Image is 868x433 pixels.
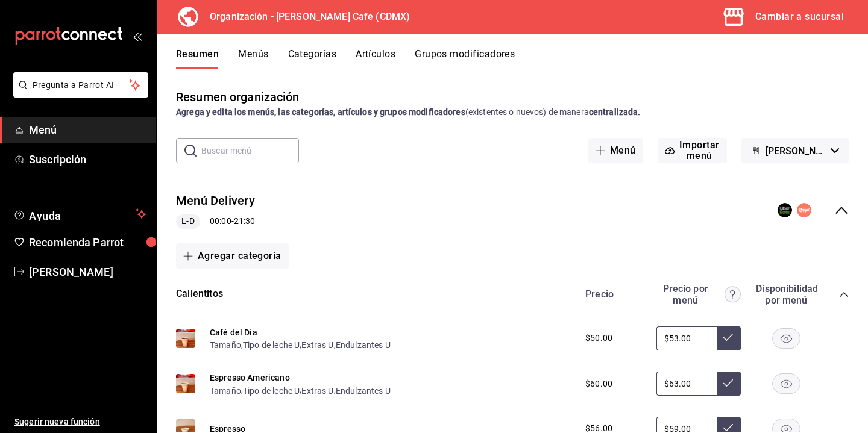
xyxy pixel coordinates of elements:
button: Tamaño [210,385,241,397]
button: Calientitos [176,287,223,301]
button: Tipo de leche U [243,385,300,397]
button: Extras U [301,385,333,397]
button: Menú [588,138,643,163]
button: Menú Delivery [176,192,255,210]
span: [PERSON_NAME] [29,264,146,280]
button: Tipo de leche U [243,339,300,351]
button: open_drawer_menu [133,31,142,41]
div: , , , [210,384,391,396]
span: L-D [177,215,199,228]
button: Espresso Americano [210,372,290,384]
h3: Organización - [PERSON_NAME] Cafe (CDMX) [200,10,410,24]
div: , , , [210,338,391,351]
div: Precio [573,288,650,300]
span: Suscripción [29,151,146,167]
a: Pregunta a Parrot AI [8,87,148,100]
span: Menú [29,122,146,138]
button: Endulzantes U [336,339,391,351]
input: Buscar menú [201,139,299,163]
span: Recomienda Parrot [29,234,146,251]
button: Café del Día [210,326,257,338]
button: collapse-category-row [839,290,849,299]
button: Endulzantes U [336,385,391,397]
button: Categorías [288,48,337,69]
div: Precio por menú [656,283,741,306]
button: [PERSON_NAME] Café - Borrador [741,138,849,163]
div: (existentes o nuevos) de manera [176,106,849,119]
button: Menús [238,48,268,69]
button: Agregar categoría [176,243,289,269]
span: Pregunta a Parrot AI [33,79,130,92]
button: Artículos [356,48,395,69]
div: Resumen organización [176,88,300,106]
strong: centralizada. [589,107,641,117]
input: Sin ajuste [656,372,717,396]
button: Grupos modificadores [415,48,515,69]
button: Extras U [301,339,333,351]
button: Resumen [176,48,219,69]
input: Sin ajuste [656,326,717,350]
span: $60.00 [585,378,612,390]
div: navigation tabs [176,48,868,69]
span: [PERSON_NAME] Café - Borrador [766,145,826,157]
button: Importar menú [658,138,727,163]
span: $50.00 [585,332,612,344]
button: Pregunta a Parrot AI [13,72,148,98]
button: Tamaño [210,339,241,351]
div: 00:00 - 21:30 [176,214,255,229]
span: Ayuda [29,207,131,221]
img: Preview [176,329,195,348]
div: collapse-menu-row [157,182,868,238]
img: Preview [176,374,195,393]
span: Sugerir nueva función [14,416,146,428]
strong: Agrega y edita los menús, las categorías, artículos y grupos modificadores [176,107,465,117]
div: Disponibilidad por menú [756,283,816,306]
div: Cambiar a sucursal [755,8,844,25]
